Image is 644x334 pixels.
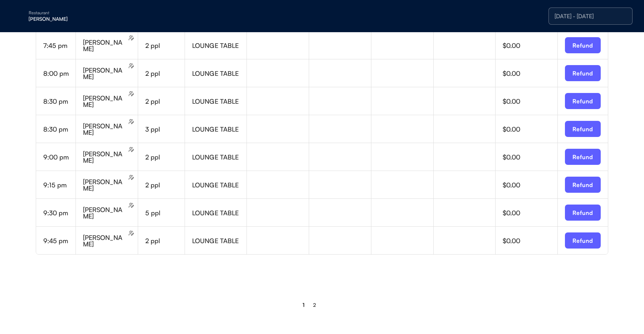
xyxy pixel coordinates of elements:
[565,232,601,249] button: Refund
[128,91,134,97] img: users-edit.svg
[565,93,601,109] button: Refund
[192,210,247,216] div: LOUNGE TABLE
[128,175,134,180] img: users-edit.svg
[145,42,185,49] div: 2 ppl
[192,70,247,77] div: LOUNGE TABLE
[303,303,304,308] div: 1
[313,303,316,308] div: 2
[14,10,26,22] img: yH5BAEAAAAALAAAAAABAAEAAAIBRAA7
[503,42,557,49] div: $0.00
[145,98,185,104] div: 2 ppl
[83,39,127,52] div: [PERSON_NAME]
[145,210,185,216] div: 5 ppl
[43,70,75,77] div: 8:00 pm
[43,98,75,104] div: 8:30 pm
[192,126,247,132] div: LOUNGE TABLE
[83,151,127,163] div: [PERSON_NAME]
[503,182,557,188] div: $0.00
[503,126,557,132] div: $0.00
[83,95,127,108] div: [PERSON_NAME]
[145,126,185,132] div: 3 ppl
[565,149,601,165] button: Refund
[503,237,557,244] div: $0.00
[145,182,185,188] div: 2 ppl
[192,237,247,244] div: LOUNGE TABLE
[29,11,119,15] div: Restaurant
[83,206,127,219] div: [PERSON_NAME]
[43,237,75,244] div: 9:45 pm
[83,67,127,80] div: [PERSON_NAME]
[503,98,557,104] div: $0.00
[503,154,557,160] div: $0.00
[128,35,134,41] img: users-edit.svg
[128,119,134,124] img: users-edit.svg
[43,42,75,49] div: 7:45 pm
[145,154,185,160] div: 2 ppl
[565,121,601,137] button: Refund
[565,205,601,221] button: Refund
[43,154,75,160] div: 9:00 pm
[128,202,134,208] img: users-edit.svg
[145,70,185,77] div: 2 ppl
[503,70,557,77] div: $0.00
[503,210,557,216] div: $0.00
[128,230,134,236] img: users-edit.svg
[83,123,127,136] div: [PERSON_NAME]
[43,210,75,216] div: 9:30 pm
[565,65,601,81] button: Refund
[565,37,601,53] button: Refund
[555,13,626,19] div: [DATE] - [DATE]
[192,154,247,160] div: LOUNGE TABLE
[192,98,247,104] div: LOUNGE TABLE
[29,16,119,21] div: [PERSON_NAME]
[192,42,247,49] div: LOUNGE TABLE
[43,126,75,132] div: 8:30 pm
[128,147,134,152] img: users-edit.svg
[128,63,134,69] img: users-edit.svg
[43,182,75,188] div: 9:15 pm
[83,234,127,247] div: [PERSON_NAME]
[83,178,127,191] div: [PERSON_NAME]
[565,177,601,193] button: Refund
[145,237,185,244] div: 2 ppl
[192,182,247,188] div: LOUNGE TABLE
